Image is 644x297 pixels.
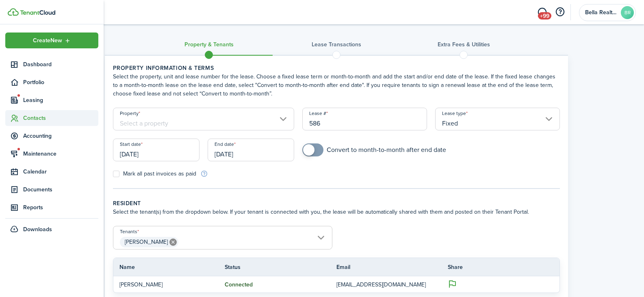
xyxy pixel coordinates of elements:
a: Dashboard [5,56,98,72]
span: Reports [23,203,98,212]
input: mm/dd/yyyy [208,139,294,161]
span: Maintenance [23,150,98,158]
input: Select a property [113,108,295,130]
h3: Extra fees & Utilities [438,40,490,49]
status: Connected [225,282,253,288]
th: Name [113,263,225,271]
span: Downloads [23,225,52,234]
p: [EMAIL_ADDRESS][DOMAIN_NAME] [336,280,436,289]
wizard-step-header-description: Select the property, unit and lease number for the lease. Choose a fixed lease term or month-to-m... [113,72,560,98]
span: [PERSON_NAME] [125,238,168,246]
span: Portfolio [23,78,98,87]
img: TenantCloud [8,8,19,16]
h3: Lease Transactions [312,40,361,49]
a: Reports [5,199,98,215]
input: mm/dd/yyyy [113,139,199,161]
span: Documents [23,185,98,194]
span: Bella Realty Group Property Management [585,10,618,15]
button: Open menu [5,33,98,48]
img: TenantCloud [20,10,55,15]
th: Email [336,263,448,271]
label: Mark all past invoices as paid [113,171,196,177]
span: Dashboard [23,60,98,69]
span: Calendar [23,167,98,176]
span: Contacts [23,114,98,122]
button: Open resource center [553,5,567,19]
a: Messaging [534,2,550,23]
wizard-step-header-title: Property information & terms [113,64,560,72]
th: Status [225,263,336,271]
th: Share [448,263,559,271]
p: [PERSON_NAME] [119,280,213,289]
span: Leasing [23,96,98,104]
avatar-text: BR [621,6,634,19]
h3: Property & Tenants [184,40,234,49]
span: Accounting [23,132,98,140]
wizard-step-header-description: Select the tenant(s) from the dropdown below. If your tenant is connected with you, the lease wil... [113,208,560,216]
span: +99 [538,12,551,20]
wizard-step-header-title: Resident [113,199,560,208]
span: Create New [33,38,62,43]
